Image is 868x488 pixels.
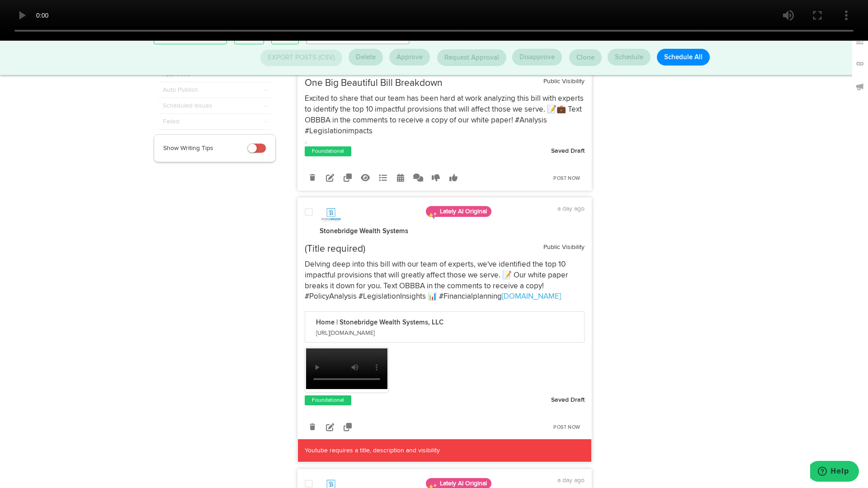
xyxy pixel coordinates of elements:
time: a day ago [557,206,585,212]
img: wFDzk9czExVhV9WeEhOhS3NmxKl30Yy0-nu5bZCkviM7qOo3KjX1MpoVv4HAaPipXrHWToi1do4=s88-c-k-c0x00ffffff-n... [320,204,342,227]
a: Post Now [549,172,585,185]
span: - [265,117,267,126]
button: Schedule [608,49,651,66]
span: - [265,85,267,94]
span: - [265,101,267,110]
img: announcements_off.svg [855,82,864,91]
p: Delving deep into this bill with our team of experts, we've identified the top 10 impactful provi... [305,259,585,302]
button: Clone [569,49,602,66]
button: Approve [389,49,430,66]
span: Auto Publish [163,85,198,94]
img: keywords_off.svg [855,37,864,46]
a: Post Now [549,421,585,434]
span: Lately AI Original [426,206,491,217]
span: Request Approval [444,54,499,61]
span: Scheduled Issues [163,101,212,110]
a: Foundational [310,396,346,405]
time: a day ago [557,477,585,483]
a: Foundational [310,147,346,156]
p: Youtube requires a title, description and visibility [300,441,590,460]
p: Home | Stonebridge Wealth Systems, LLC [316,319,443,326]
video: Your browser does not support HTML5 video. [306,348,387,389]
span: Clone [576,54,594,61]
span: Public Visibility [543,243,585,252]
span: Public Visibility [543,77,585,86]
p: [URL][DOMAIN_NAME] [316,330,443,337]
button: Delete [349,49,383,66]
button: Schedule All [657,49,710,66]
img: links_off.svg [855,59,864,68]
strong: Saved Draft [551,397,585,403]
span: One Big Beautiful Bill Breakdown [305,79,443,88]
button: Disapprove [512,49,562,66]
img: sparkles.png [428,211,437,220]
a: [DOMAIN_NAME] [502,293,561,300]
span: Show Writing Tips [163,145,213,151]
span: Failed [163,117,179,126]
strong: Stonebridge Wealth Systems [320,228,408,235]
strong: Saved Draft [551,148,585,154]
p: Excited to share that our team has been hard at work analyzing this bill with experts to identify... [305,94,585,136]
button: Request Approval [437,49,506,66]
span: (Title required) [305,244,365,254]
button: Export Posts (CSV) [260,50,342,66]
iframe: Opens a widget where you can find more information [810,461,859,483]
